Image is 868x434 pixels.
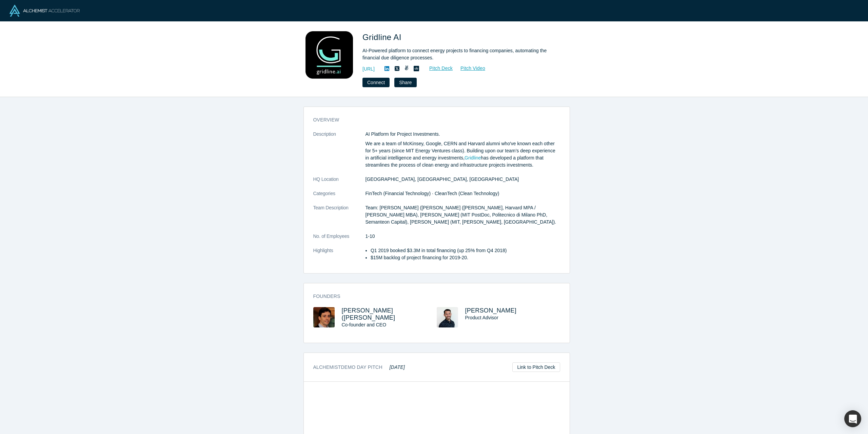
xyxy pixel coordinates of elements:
li: Q1 2019 booked $3.3M in total financing (up 25% from Q4 2018) [371,247,560,254]
dt: Categories [313,190,366,204]
a: [PERSON_NAME] [465,307,517,314]
img: Gridline AI's Logo [305,31,353,79]
p: Team: [PERSON_NAME] ([PERSON_NAME] ([PERSON_NAME], Harvard MPA / [PERSON_NAME] MBA), [PERSON_NAME... [366,204,560,226]
a: [URL] [362,65,375,73]
dt: Highlights [313,247,366,268]
a: Link to Pitch Deck [512,362,560,372]
span: Product Advisor [465,315,498,320]
button: Connect [362,78,390,87]
li: $15M backlog of project financing for 2019-20. [371,254,560,261]
img: Demetrios Kellari's Profile Image [437,307,458,327]
p: AI Platform for Project Investments. [366,131,560,138]
button: Share [394,78,416,87]
dd: [GEOGRAPHIC_DATA], [GEOGRAPHIC_DATA], [GEOGRAPHIC_DATA] [366,176,560,183]
a: [PERSON_NAME] ([PERSON_NAME] [342,307,395,321]
h3: overview [313,116,551,124]
span: Gridline AI [362,33,404,42]
h3: Alchemist Demo Day Pitch [313,364,405,371]
dt: Description [313,131,366,176]
span: FinTech (Financial Technology) · CleanTech (Clean Technology) [366,191,499,196]
dt: Team Description [313,204,366,233]
a: Pitch Deck [422,64,453,72]
img: Michele (Mike) Lunati's Profile Image [313,307,335,327]
a: Pitch Video [453,64,486,72]
h3: Founders [313,293,551,300]
span: Co-founder and CEO [342,322,387,327]
dt: No. of Employees [313,233,366,247]
img: Alchemist Logo [9,5,80,17]
dt: HQ Location [313,176,366,190]
p: We are a team of McKinsey, Google, CERN and Harvard alumni who've known each other for 5+ years (... [366,140,560,169]
dd: 1-10 [366,233,560,240]
em: [DATE] [390,364,405,370]
a: Gridline [465,155,481,161]
div: AI-Powered platform to connect energy projects to financing companies, automating the financial d... [362,47,552,61]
